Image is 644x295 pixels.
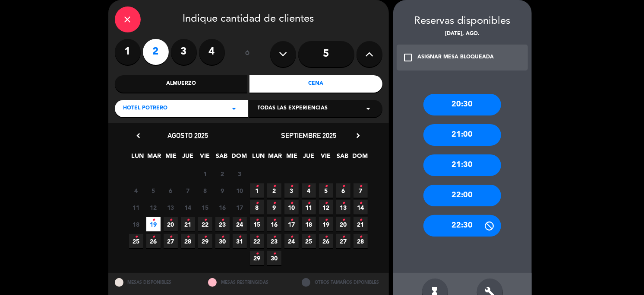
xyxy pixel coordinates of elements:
[129,200,143,215] span: 11
[336,234,350,248] span: 27
[256,247,259,261] i: •
[284,217,299,231] span: 17
[342,180,345,193] i: •
[290,196,293,210] i: •
[181,200,195,215] span: 14
[256,230,259,244] i: •
[181,234,195,248] span: 28
[204,213,207,227] i: •
[164,200,178,215] span: 13
[152,213,155,227] i: •
[233,183,247,198] span: 10
[393,30,532,38] div: [DATE], ago.
[363,103,374,114] i: arrow_drop_down
[267,200,281,215] span: 9
[273,180,276,193] i: •
[393,13,532,30] div: Reservas disponibles
[221,213,224,227] i: •
[290,230,293,244] i: •
[171,39,197,65] label: 3
[342,230,345,244] i: •
[199,39,225,65] label: 4
[169,213,172,227] i: •
[164,183,178,198] span: 6
[267,183,281,198] span: 2
[233,217,247,231] span: 24
[268,151,282,165] span: MAR
[256,180,259,193] i: •
[146,217,161,231] span: 19
[319,234,333,248] span: 26
[423,94,501,115] div: 20:30
[354,234,368,248] span: 28
[281,131,337,140] span: septiembre 2025
[295,273,389,292] div: OTROS TAMAÑOS DIPONIBLES
[169,230,172,244] i: •
[198,200,212,215] span: 15
[284,183,299,198] span: 3
[143,39,169,65] label: 2
[146,183,161,198] span: 5
[186,213,189,227] i: •
[307,213,310,227] i: •
[423,185,501,206] div: 22:00
[115,39,141,65] label: 1
[423,154,501,176] div: 21:30
[335,151,350,165] span: SAB
[302,217,316,231] span: 18
[115,6,382,32] div: Indique cantidad de clientes
[215,167,230,181] span: 2
[285,151,299,165] span: MIE
[146,200,161,215] span: 12
[267,251,281,265] span: 30
[290,213,293,227] i: •
[238,230,241,244] i: •
[164,151,178,165] span: MIE
[164,217,178,231] span: 20
[359,213,362,227] i: •
[325,213,328,227] i: •
[302,183,316,198] span: 4
[215,200,230,215] span: 16
[233,200,247,215] span: 17
[231,151,246,165] span: DOM
[164,234,178,248] span: 27
[267,217,281,231] span: 16
[198,234,212,248] span: 29
[342,213,345,227] i: •
[134,131,143,140] i: chevron_left
[258,104,328,113] span: Todas las experiencias
[233,234,247,248] span: 31
[267,234,281,248] span: 23
[130,151,145,165] span: LUN
[249,75,382,93] div: Cena
[336,200,350,215] span: 13
[354,217,368,231] span: 21
[319,151,333,165] span: VIE
[325,230,328,244] i: •
[354,200,368,215] span: 14
[250,234,264,248] span: 22
[123,104,168,113] span: Hotel Potrero
[307,230,310,244] i: •
[168,131,208,140] span: agosto 2025
[129,183,143,198] span: 4
[115,75,248,93] div: Almuerzo
[204,230,207,244] i: •
[403,52,414,63] i: check_box_outline_blank
[146,234,161,248] span: 26
[198,183,212,198] span: 8
[418,53,494,62] div: ASIGNAR MESA BLOQUEADA
[307,180,310,193] i: •
[129,234,143,248] span: 25
[251,151,265,165] span: LUN
[352,151,366,165] span: DOM
[319,200,333,215] span: 12
[423,124,501,146] div: 21:00
[181,183,195,198] span: 7
[290,180,293,193] i: •
[250,200,264,215] span: 8
[273,230,276,244] i: •
[359,196,362,210] i: •
[181,217,195,231] span: 21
